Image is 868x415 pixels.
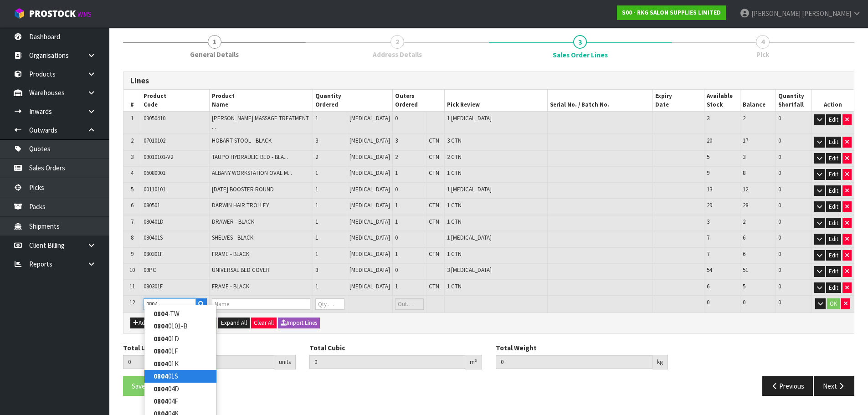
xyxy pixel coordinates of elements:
span: 8 [743,169,745,177]
a: S00 - RKG SALON SUPPLIES LIMITED [617,5,726,20]
span: General Details [190,50,239,59]
span: 10 [129,266,135,274]
span: 28 [743,201,748,209]
span: 0 [778,169,781,177]
span: [MEDICAL_DATA] [349,282,390,290]
span: 3 [315,137,318,144]
button: Edit [826,282,841,293]
span: 1 [315,282,318,290]
button: Previous [762,376,813,396]
input: Total Cubic [309,355,465,369]
span: 1 [315,201,318,209]
span: TAUPO HYDRAULIC BED - BLA... [212,153,288,161]
span: 0 [395,266,398,274]
strong: 0804 [154,347,168,355]
span: [MEDICAL_DATA] [349,153,390,161]
button: Expand All [218,318,250,328]
span: 080301F [144,282,163,290]
input: Total Units [123,355,274,369]
span: 7 [707,250,709,258]
span: 1 [395,250,398,258]
span: ProStock [29,8,76,20]
strong: 0804 [154,322,168,330]
input: Qty Ordered [315,298,344,310]
span: 2 [743,114,745,122]
a: 080401S [144,370,216,382]
span: 29 [707,201,712,209]
span: 20 [707,137,712,144]
span: 9 [131,250,134,258]
span: 1 [315,218,318,225]
span: 3 [573,35,587,49]
button: Add Line [130,318,162,328]
span: 0 [395,234,398,241]
span: 1 [MEDICAL_DATA] [447,234,492,241]
span: 1 CTN [447,250,462,258]
span: 1 [MEDICAL_DATA] [447,114,492,122]
span: 1 [131,114,134,122]
span: 080401S [144,234,163,241]
span: 080401D [144,218,164,225]
span: 7 [707,234,709,241]
span: 1 [MEDICAL_DATA] [447,185,492,193]
span: 5 [743,282,745,290]
span: SHELVES - BLACK [212,234,253,241]
span: 1 [395,201,398,209]
span: [MEDICAL_DATA] [349,250,390,258]
th: # [123,90,141,112]
span: [MEDICAL_DATA] [349,266,390,274]
div: kg [652,355,668,369]
span: Address Details [373,50,422,59]
th: Available Stock [704,90,740,112]
span: 2 [395,153,398,161]
span: 3 [315,266,318,274]
span: 6 [131,201,134,209]
span: 3 CTN [447,137,462,144]
span: HOBART STOOL - BLACK [212,137,272,144]
span: [MEDICAL_DATA] [349,185,390,193]
button: Edit [826,137,841,148]
span: 1 [395,218,398,225]
span: 0 [778,218,781,225]
span: [PERSON_NAME] [802,9,851,18]
span: CTN [429,282,439,290]
span: [MEDICAL_DATA] [349,234,390,241]
span: [MEDICAL_DATA] [349,114,390,122]
button: Edit [826,218,841,229]
th: Outers Ordered [392,90,444,112]
span: 13 [707,185,712,193]
span: 1 CTN [447,169,462,177]
small: WMS [77,10,92,19]
span: CTN [429,218,439,225]
span: 0 [778,185,781,193]
span: 1 CTN [447,201,462,209]
th: Pick Review [444,90,547,112]
span: Save [132,382,145,390]
button: Edit [826,250,841,261]
a: 080401K [144,358,216,370]
span: 12 [129,298,135,306]
input: Code [144,298,196,310]
span: 4 [756,35,770,49]
span: [MEDICAL_DATA] [349,201,390,209]
a: 080404F [144,395,216,407]
span: Sales Order Lines [553,50,608,60]
button: Clear All [251,318,277,328]
button: Next [814,376,854,396]
a: 0804-TW [144,307,216,320]
span: DRAWER - BLACK [212,218,254,225]
span: CTN [429,169,439,177]
span: 0 [778,282,781,290]
span: 0 [778,298,781,306]
span: 1 CTN [447,282,462,290]
button: Edit [826,266,841,277]
span: 0 [778,201,781,209]
span: [DATE] BOOSTER ROUND [212,185,274,193]
strong: 0804 [154,334,168,343]
button: Edit [826,201,841,212]
a: 080401F [144,345,216,357]
span: 17 [743,137,748,144]
span: 1 [315,234,318,241]
span: 1 [315,114,318,122]
span: 3 [707,114,709,122]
